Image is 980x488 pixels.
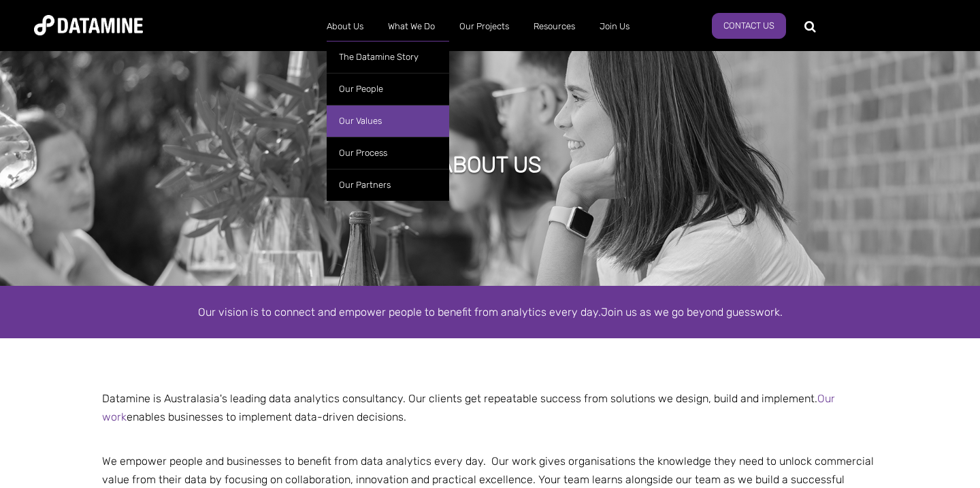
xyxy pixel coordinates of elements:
a: Resources [521,9,587,44]
a: What We Do [376,9,447,44]
a: Our People [327,73,449,105]
a: Contact Us [712,13,786,39]
p: Datamine is Australasia's leading data analytics consultancy. Our clients get repeatable success ... [92,389,888,426]
a: Join Us [587,9,642,44]
a: Our Partners [327,169,449,201]
span: Join us as we go beyond guesswork. [601,306,783,319]
a: Our Values [327,105,449,137]
img: Datamine [34,15,143,35]
span: Our vision is to connect and empower people to benefit from analytics every day. [198,306,601,319]
a: The Datamine Story [327,41,449,73]
a: Our Projects [447,9,521,44]
a: About Us [314,9,376,44]
h1: ABOUT US [438,150,542,180]
a: Our Process [327,137,449,169]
